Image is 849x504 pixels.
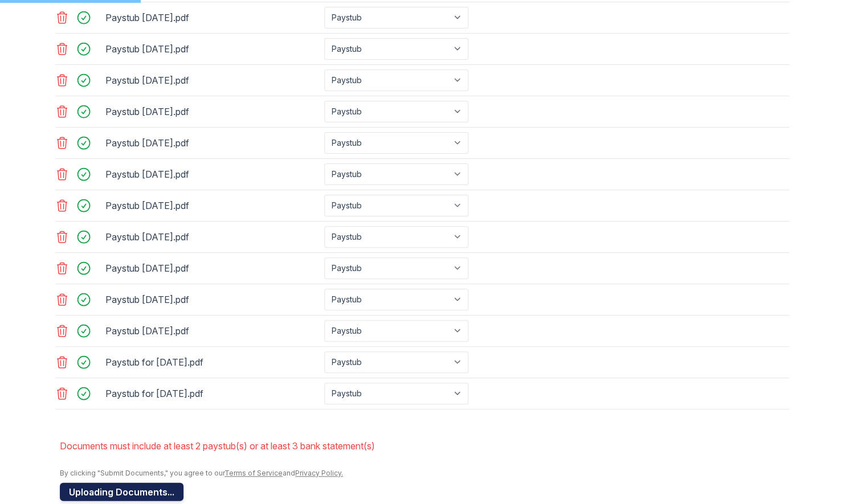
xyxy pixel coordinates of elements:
[105,71,320,89] div: Paystub [DATE].pdf
[225,469,283,477] a: Terms of Service
[105,9,320,27] div: Paystub [DATE].pdf
[105,322,320,340] div: Paystub [DATE].pdf
[105,165,320,183] div: Paystub [DATE].pdf
[105,228,320,246] div: Paystub [DATE].pdf
[105,196,320,215] div: Paystub [DATE].pdf
[60,435,789,457] li: Documents must include at least 2 paystub(s) or at least 3 bank statement(s)
[105,290,320,309] div: Paystub [DATE].pdf
[105,384,320,403] div: Paystub for [DATE].pdf
[60,482,183,501] button: Uploading Documents...
[60,469,789,478] div: By clicking "Submit Documents," you agree to our and
[105,353,320,371] div: Paystub for [DATE].pdf
[105,134,320,152] div: Paystub [DATE].pdf
[105,103,320,121] div: Paystub [DATE].pdf
[105,40,320,58] div: Paystub [DATE].pdf
[295,469,343,477] a: Privacy Policy.
[105,259,320,277] div: Paystub [DATE].pdf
